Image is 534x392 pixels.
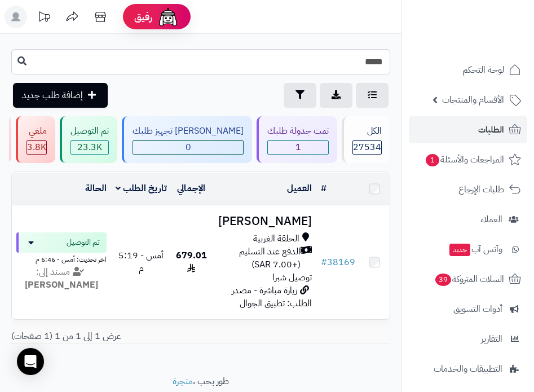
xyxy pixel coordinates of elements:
[453,301,502,317] span: أدوات التسويق
[134,10,152,24] span: رفيق
[462,62,504,78] span: لوحة التحكم
[321,256,327,269] span: #
[478,122,504,138] span: الطلبات
[71,141,108,154] div: 23334
[253,232,299,245] span: الحلقة الغربية
[71,141,108,154] span: 23.3K
[353,141,381,154] span: 27534
[14,116,58,163] a: ملغي 3.8K
[409,176,527,203] a: طلبات الإرجاع
[254,116,339,163] a: تمت جدولة طلبك 1
[120,116,254,163] a: [PERSON_NAME] تجهيز طلبك 0
[70,125,109,138] div: تم التوصيل
[173,375,193,388] a: متجرة
[268,141,328,154] span: 1
[118,249,164,275] span: أمس - 5:19 م
[30,6,58,31] a: تحديثات المنصة
[216,245,301,271] span: الدفع عند التسليم (+7.00 SAR)
[17,348,44,375] div: Open Intercom Messenger
[27,125,47,138] div: ملغي
[3,330,399,343] div: عرض 1 إلى 1 من 1 (1 صفحات)
[409,56,527,83] a: لوحة التحكم
[409,266,527,293] a: السلات المتروكة39
[321,182,326,195] a: #
[409,146,527,173] a: المراجعات والأسئلة1
[267,125,329,138] div: تمت جدولة طلبك
[409,296,527,323] a: أدوات التسويق
[58,116,120,163] a: تم التوصيل 23.3K
[85,182,107,195] a: الحالة
[133,141,243,154] span: 0
[339,116,392,163] a: الكل27534
[480,212,502,227] span: العملاء
[409,206,527,233] a: العملاء
[321,256,355,269] a: #38169
[442,92,504,108] span: الأقسام والمنتجات
[481,331,502,347] span: التقارير
[425,152,504,168] span: المراجعات والأسئلة
[448,241,502,257] span: وآتس آب
[25,278,98,292] strong: [PERSON_NAME]
[352,125,382,138] div: الكل
[434,271,504,287] span: السلات المتروكة
[434,361,502,377] span: التطبيقات والخدمات
[449,244,470,256] span: جديد
[67,237,100,248] span: تم التوصيل
[426,154,439,166] span: 1
[409,355,527,382] a: التطبيقات والخدمات
[133,125,244,138] div: [PERSON_NAME] تجهيز طلبك
[458,182,504,197] span: طلبات الإرجاع
[216,215,312,228] h3: [PERSON_NAME]
[232,284,312,310] span: زيارة مباشرة - مصدر الطلب: تطبيق الجوال
[27,141,46,154] div: 3826
[177,182,205,195] a: الإجمالي
[27,141,46,154] span: 3.8K
[409,236,527,263] a: وآتس آبجديد
[116,182,167,195] a: تاريخ الطلب
[409,116,527,143] a: الطلبات
[22,89,83,102] span: إضافة طلب جديد
[435,274,451,286] span: 39
[8,266,115,292] div: مسند إلى:
[176,249,207,275] span: 679.01
[13,83,108,108] a: إضافة طلب جديد
[287,182,312,195] a: العميل
[16,253,107,265] div: اخر تحديث: أمس - 6:46 م
[157,6,179,28] img: ai-face.png
[409,325,527,353] a: التقارير
[272,271,312,284] span: توصيل شبرا
[457,32,523,55] img: logo-2.png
